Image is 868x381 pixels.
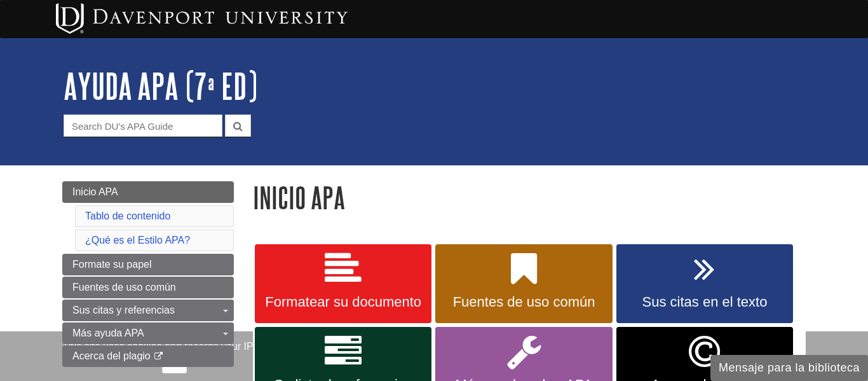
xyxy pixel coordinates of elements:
a: AYUDA APA (7ª ED) [64,66,257,106]
a: Sus citas y referencias [62,300,234,321]
img: Davenport University [56,3,348,34]
span: Inicio APA [72,186,118,197]
span: Acerca del plagio [72,350,151,361]
a: Fuentes de uso común [435,244,612,323]
span: Formate su papel [72,259,152,270]
a: Inicio APA [62,181,234,203]
a: Sus citas en el texto [616,244,793,323]
input: Search DU's APA Guide [64,114,222,137]
span: Más ayuda APA [72,328,144,338]
a: Formate su papel [62,254,234,275]
i: This link opens in a new window [153,352,164,361]
span: Fuentes de uso común [72,282,176,293]
h1: Inicio APA [253,181,806,214]
button: Mensaje para la biblioteca [710,355,868,381]
span: Sus citas y referencias [72,305,175,315]
span: Sus citas en el texto [626,294,783,310]
span: Formatear su documento [264,294,422,310]
a: Acerca del plagio [62,345,234,367]
a: Formatear su documento [255,244,431,323]
a: Tablo de contenido [85,211,170,221]
a: ¿Qué es el Estilo APA? [85,235,190,246]
a: Más ayuda APA [62,322,234,344]
span: Fuentes de uso común [445,294,602,310]
a: Fuentes de uso común [62,277,234,298]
